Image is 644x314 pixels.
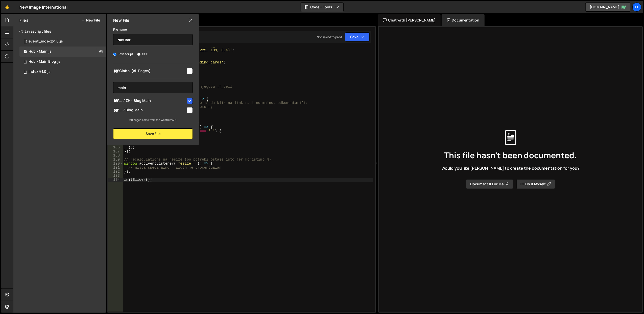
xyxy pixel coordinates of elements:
[442,14,484,26] div: Documentation
[13,26,106,36] div: Javascript files
[516,179,555,189] button: I’ll do it myself
[29,49,52,54] div: Hub - Main.js
[113,82,193,93] input: Search pages
[108,178,123,182] div: 194
[113,27,127,32] label: File name
[137,52,148,57] label: CSS
[81,18,100,22] button: New File
[108,174,123,178] div: 193
[378,14,441,26] div: Chat with [PERSON_NAME]
[113,52,133,57] label: Javascript
[108,153,123,158] div: 188
[108,149,123,153] div: 187
[113,68,186,74] span: Global (All Pages)
[632,3,641,12] a: Fl
[24,50,27,54] span: 2
[129,118,177,122] small: 211 pages come from the Webflow API
[29,59,60,64] div: Hub - Main Blog.js
[108,170,123,174] div: 192
[444,151,577,159] span: This file hasn't been documented.
[113,17,129,23] h2: New File
[1,1,13,13] a: 🤙
[19,67,106,77] div: 15795/44313.js
[113,107,186,113] span: ... / Blog Main
[19,57,106,67] div: 15795/46353.js
[113,128,193,139] button: Save File
[108,162,123,166] div: 190
[113,34,193,45] input: Name
[19,4,68,10] div: New Image International
[29,39,63,44] div: event_index@1.0.js
[29,70,51,74] div: Index@1.0.js
[108,158,123,162] div: 189
[19,36,106,47] div: 15795/42190.js
[113,98,186,104] span: ... / ZH - Blog Main
[317,35,342,39] div: Not saved to prod
[113,53,116,56] input: Javascript
[19,47,106,57] div: 15795/46323.js
[301,3,343,12] button: Code + Tools
[19,17,29,23] h2: Files
[108,166,123,170] div: 191
[585,3,631,12] a: [DOMAIN_NAME]
[345,32,370,41] button: Save
[441,165,580,171] span: Would you like [PERSON_NAME] to create the documentation for you?
[108,145,123,149] div: 186
[137,53,140,56] input: CSS
[466,179,513,189] button: Document it for me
